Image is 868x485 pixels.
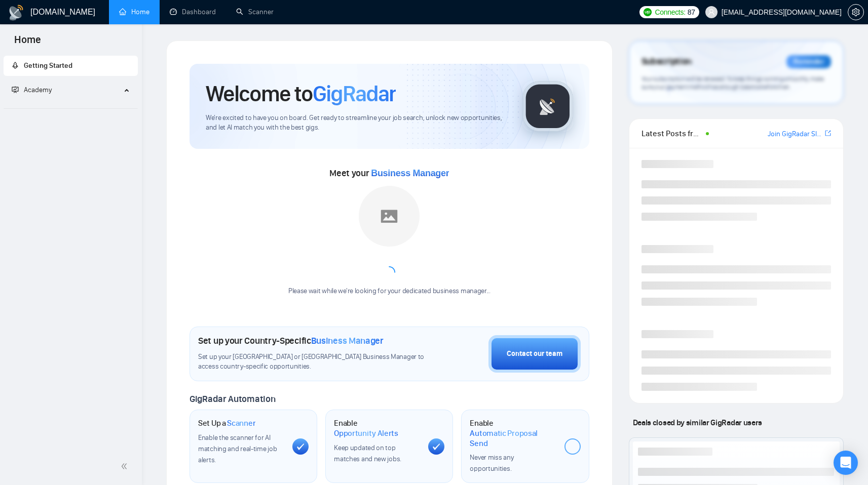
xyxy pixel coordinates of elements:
[708,9,715,16] span: user
[24,86,52,94] span: Academy
[848,4,864,20] button: setting
[198,433,277,464] span: Enable the scanner for AI matching and real-time job alerts.
[825,129,831,138] a: export
[334,443,401,463] span: Keep updated on top matches and new jobs.
[641,127,703,140] span: Latest Posts from the GigRadar Community
[383,266,396,279] span: loading
[206,113,506,133] span: We're excited to have you on board. Get ready to streamline your job search, unlock new opportuni...
[688,7,695,18] span: 87
[834,451,858,475] div: Open Intercom Messenger
[359,186,420,247] img: placeholder.png
[313,80,396,107] span: GigRadar
[507,348,562,359] div: Contact our team
[371,168,449,178] span: Business Manager
[641,75,824,91] span: Your subscription will be renewed. To keep things running smoothly, make sure your payment method...
[12,86,19,93] span: fund-projection-screen
[644,8,652,16] img: upwork-logo.png
[282,287,497,296] div: Please wait while we're looking for your dedicated business manager...
[170,8,216,16] a: dashboardDashboard
[786,55,831,68] div: Reminder
[198,418,255,428] h1: Set Up a
[8,5,24,21] img: logo
[470,453,513,473] span: Never miss any opportunities.
[24,61,72,70] span: Getting Started
[329,168,449,179] span: Meet your
[825,129,831,137] span: export
[4,56,138,76] li: Getting Started
[470,418,556,448] h1: Enable
[121,461,131,471] span: double-left
[848,8,864,16] a: setting
[629,414,766,431] span: Deals closed by similar GigRadar users
[206,80,396,107] h1: Welcome to
[768,129,823,140] a: Join GigRadar Slack Community
[655,7,685,18] span: Connects:
[488,335,581,373] button: Contact our team
[522,81,573,132] img: gigradar-logo.png
[12,86,52,94] span: Academy
[470,428,556,448] span: Automatic Proposal Send
[311,335,384,346] span: Business Manager
[227,418,255,428] span: Scanner
[6,32,49,54] span: Home
[641,53,692,70] span: Subscription
[334,418,420,438] h1: Enable
[236,8,274,16] a: searchScanner
[190,393,275,405] span: GigRadar Automation
[4,104,138,111] li: Academy Homepage
[334,428,398,438] span: Opportunity Alerts
[12,62,19,69] span: rocket
[198,335,384,346] h1: Set up your Country-Specific
[119,8,149,16] a: homeHome
[848,8,863,16] span: setting
[198,352,428,372] span: Set up your [GEOGRAPHIC_DATA] or [GEOGRAPHIC_DATA] Business Manager to access country-specific op...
